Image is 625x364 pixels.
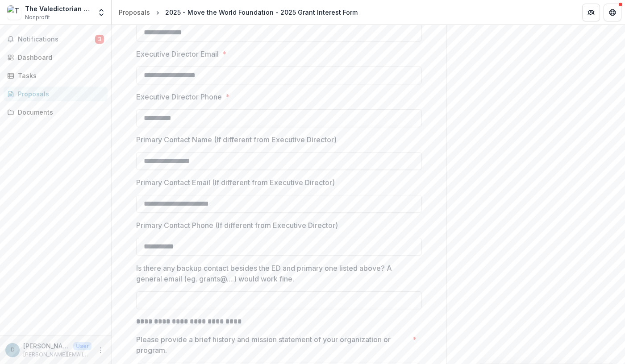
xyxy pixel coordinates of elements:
[136,49,219,59] p: Executive Director Email
[11,347,15,353] div: Danielle
[23,341,70,351] p: [PERSON_NAME]
[115,6,154,19] a: Proposals
[18,89,100,99] div: Proposals
[136,263,417,284] p: Is there any backup contact besides the ED and primary one listed above? A general email (eg. gra...
[18,36,95,43] span: Notifications
[119,8,150,17] div: Proposals
[136,220,338,231] p: Primary Contact Phone (If different from Executive Director)
[95,345,106,356] button: More
[23,351,92,359] p: [PERSON_NAME][EMAIL_ADDRESS][DOMAIN_NAME]
[115,6,361,19] nav: breadcrumb
[4,105,108,120] a: Documents
[18,71,100,80] div: Tasks
[95,35,104,44] span: 3
[18,108,100,117] div: Documents
[4,87,108,101] a: Proposals
[4,32,108,46] button: Notifications3
[25,13,50,21] span: Nonprofit
[73,342,92,350] p: User
[25,4,92,13] div: The Valedictorian Project
[95,4,108,21] button: Open entity switcher
[604,4,621,21] button: Get Help
[136,334,409,356] p: Please provide a brief history and mission statement of your organization or program.
[582,4,600,21] button: Partners
[136,177,335,188] p: Primary Contact Email (If different from Executive Director)
[18,53,100,62] div: Dashboard
[7,5,21,20] img: The Valedictorian Project
[165,8,358,17] div: 2025 - Move the World Foundation - 2025 Grant Interest Form
[136,134,337,145] p: Primary Contact Name (If different from Executive Director)
[4,68,108,83] a: Tasks
[136,91,222,102] p: Executive Director Phone
[4,50,108,65] a: Dashboard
